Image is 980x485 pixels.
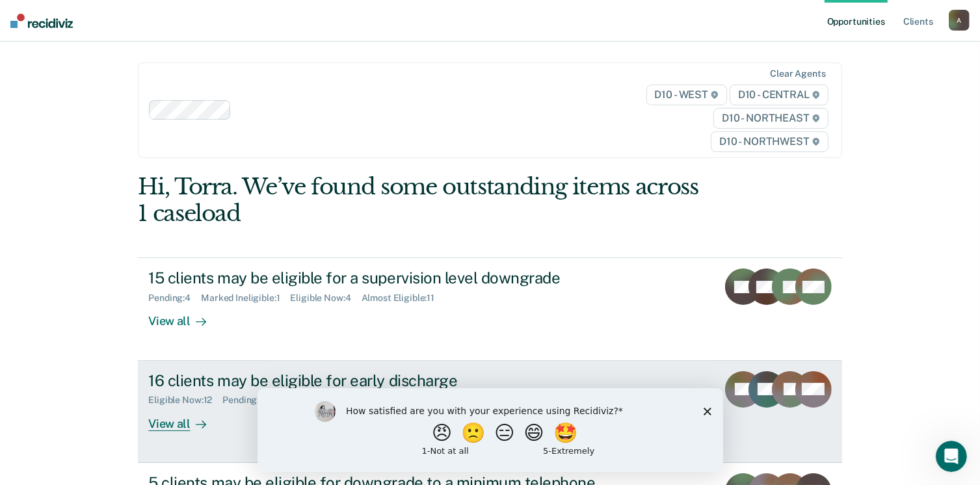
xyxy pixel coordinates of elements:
div: Hi, Torra. We’ve found some outstanding items across 1 caseload [138,174,701,227]
div: Pending : 4 [222,395,275,406]
span: D10 - WEST [646,85,727,105]
img: Recidiviz [10,14,73,28]
div: View all [148,304,221,329]
div: 16 clients may be eligible for early discharge [148,371,605,390]
div: Clear agents [770,68,825,79]
button: A [949,10,970,31]
div: Almost Eligible : 11 [362,293,445,304]
a: 16 clients may be eligible for early dischargeEligible Now:12Pending:4Almost Eligible:4View all [138,361,841,463]
div: Pending : 4 [148,293,201,304]
div: Eligible Now : 4 [291,293,362,304]
div: Eligible Now : 12 [148,395,222,406]
span: D10 - NORTHWEST [711,131,828,152]
span: D10 - CENTRAL [730,85,828,105]
iframe: Survey by Kim from Recidiviz [258,388,723,472]
a: 15 clients may be eligible for a supervision level downgradePending:4Marked Ineligible:1Eligible ... [138,257,841,360]
div: Marked Ineligible : 1 [201,293,290,304]
span: D10 - NORTHEAST [713,108,828,129]
div: View all [148,406,221,431]
iframe: Intercom live chat [936,441,967,472]
div: 15 clients may be eligible for a supervision level downgrade [148,269,605,287]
